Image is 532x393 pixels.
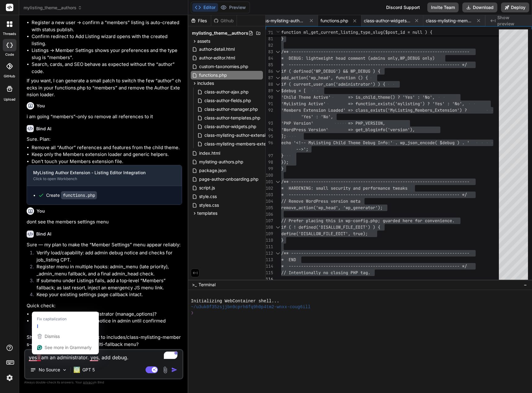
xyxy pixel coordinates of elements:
[204,123,257,130] span: class-author-widgets.php
[27,113,182,120] p: i am going “members”-only so remove all references to it
[37,103,45,109] h6: You
[403,192,467,197] span: ----------------------- */
[274,75,282,81] div: Click to collapse the range.
[281,36,284,41] span: }
[266,205,273,211] div: 105
[204,97,252,104] span: class-author-fields.php
[281,68,380,74] span: if ( defined('WP_DEBUG') && WP_DEBUG ) {
[188,18,211,24] div: Files
[266,101,273,107] div: 91
[426,18,472,24] span: class-mylisting-members-extension.php
[281,101,385,106] span: 'MyListing Active' => function_exi
[32,144,182,151] li: Remove all “Author” references and features from the child theme.
[266,263,273,270] div: 114
[281,224,380,230] span: if ( ! defined('DISALLOW_FILE_EDIT') ) {
[281,179,405,184] span: /** ----------------------------------------------
[191,304,310,310] span: ~/u3uk0f35zsjjbn9cprh6fq9h0p4tm2-wnxx-coug6ill
[198,167,227,174] span: package.json
[266,166,273,172] div: 99
[281,120,385,126] span: 'PHP Version' => PHP_VERSION,
[162,366,169,374] img: attachment
[204,132,280,139] span: class-mylisting-author-extension.php
[36,126,51,132] h6: Bind AI
[32,47,182,61] li: Listings → Member Settings shows your preferences and the type slug is “members”.
[198,175,259,183] span: page-author-onboarding.php
[301,114,333,119] span: 'Yes' : 'No',
[281,127,385,132] span: 'WordPress Version' => get_bloginfo
[198,149,221,157] span: index.html
[266,231,273,237] div: 109
[266,211,273,218] div: 106
[4,74,15,79] label: GitHub
[32,317,182,331] li: OK to add a temporary debug notice in admin until confirmed working?
[62,367,67,373] img: Pick Models
[382,2,424,12] div: Discord Support
[32,151,182,158] li: Keep only the Members extension loader and generic helpers.
[403,263,467,269] span: ----------------------- */
[266,237,273,244] div: 110
[266,36,273,42] div: 81
[266,94,273,101] div: 90
[281,205,383,210] span: remove_action('wp_head', 'wp_generator');
[32,311,182,318] li: Are you logged in as an Administrator (manage_options)?
[497,15,527,27] span: Show preview
[198,158,244,166] span: mylisting-authors.php
[27,302,182,309] p: Quick check:
[27,334,182,348] p: Shall I go ahead and apply this fix to includes/class-mylisting-members-extension.php and wire th...
[171,367,177,373] img: icon
[462,2,497,12] button: Download
[192,30,248,36] span: mylisting_theme__authors
[296,146,308,152] span: -->';
[204,114,261,122] span: class-author-templates.php
[33,170,166,176] div: MyListing Author Extension - Listing Editor Integration
[274,250,282,257] div: Click to collapse the range.
[281,231,368,236] span: define('DISALLOW_FILE_EDIT', true);
[281,88,306,93] span: $debug = [
[281,198,360,204] span: // Remove WordPress version meta
[266,29,273,36] span: 71
[281,140,390,145] span: echo '<!-- MyListing Child Theme Debug Info:
[266,250,273,257] div: 112
[266,120,273,127] div: 93
[191,310,194,316] span: ❯
[281,81,385,87] span: if ( current_user_can('administrator') ) {
[27,241,182,248] p: Sure — my plan to make the “Member Settings” menu appear reliably:
[204,88,249,96] span: class-author-ajax.php
[32,291,182,300] li: Keep your existing settings page callback intact.
[266,49,273,55] div: 83
[281,49,405,54] span: /** ----------------------------------------------
[27,77,182,98] p: If you want, I can generate a small patch to switch the few “author” checks in your functions.php...
[198,201,220,209] span: styles.css
[385,94,435,100] span: me() ? 'Yes' : 'No',
[32,61,182,75] li: Search, cards, and SEO behave as expected without the “author” code.
[198,45,235,53] span: author-detail.html
[266,159,273,166] div: 98
[192,282,197,288] span: >_
[32,19,182,33] li: Register a new user → confirm a “members” listing is auto-created with status publish.
[33,176,166,181] div: Click to open Workbench
[259,18,305,24] span: class-mylisting-author-extension.php
[405,218,455,223] span: ere for convenience.
[198,282,216,288] span: Terminal
[36,231,51,237] h6: Bind AI
[281,159,289,165] span: });
[281,185,403,191] span: * HARDENING: small security and performance twea
[204,140,286,148] span: class-mylisting-members-extension.php
[32,158,182,165] li: Don’t touch your Members extension file.
[32,263,182,277] li: Register menu in multiple hooks: admin_menu (late priority), _admin_menu fallback, and a final ad...
[281,263,403,269] span: * ----------------------------------------------
[198,71,228,79] span: functions.php
[274,224,282,231] div: Click to collapse the range.
[32,33,182,47] li: Confirm redirect to Add Listing wizard opens with the created listing.
[403,62,467,67] span: ----------------------- */
[364,18,410,24] span: class-author-widgets.php
[266,75,273,81] div: 87
[427,2,459,12] button: Invite Team
[198,184,216,192] span: script.js
[82,367,95,373] p: GPT 5
[281,257,296,262] span: * END
[37,208,45,214] h6: You
[281,133,286,139] span: ];
[198,54,236,62] span: author-editor.html
[400,55,435,61] span: WP_DEBUG only)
